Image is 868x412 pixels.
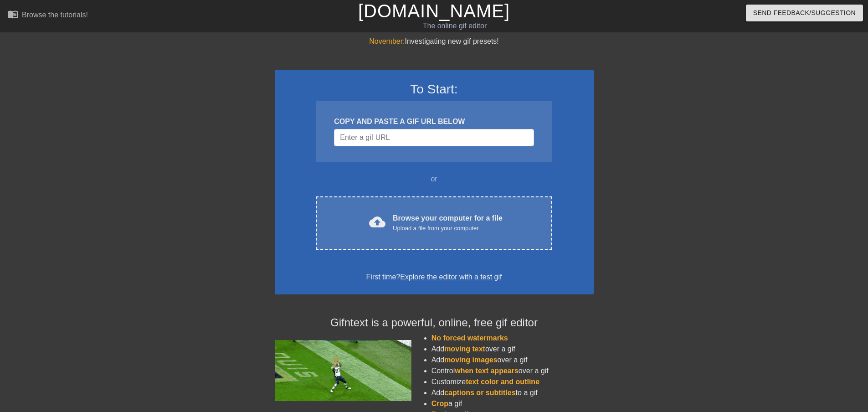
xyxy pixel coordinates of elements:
[334,129,534,146] input: Username
[287,82,582,97] h3: To Start:
[431,400,448,407] span: Crop
[369,214,385,230] span: cloud_upload
[455,367,519,375] span: when text appears
[358,1,510,21] a: [DOMAIN_NAME]
[444,345,485,353] span: moving text
[444,389,515,397] span: captions or subtitles
[431,344,594,355] li: Add over a gif
[22,11,88,19] div: Browse the tutorials!
[746,5,863,21] button: Send Feedback/Suggestion
[393,224,503,233] div: Upload a file from your computer
[275,340,411,401] img: football_small.gif
[466,378,539,386] span: text color and outline
[431,376,594,387] li: Customize
[431,334,508,342] span: No forced watermarks
[753,7,856,19] span: Send Feedback/Suggestion
[294,21,616,31] div: The online gif editor
[298,174,570,185] div: or
[431,366,594,376] li: Control over a gif
[431,387,594,398] li: Add to a gif
[444,356,497,364] span: moving images
[431,398,594,409] li: a gif
[275,316,594,330] h4: Gifntext is a powerful, online, free gif editor
[287,272,582,283] div: First time?
[275,36,594,47] div: Investigating new gif presets!
[431,355,594,366] li: Add over a gif
[7,9,18,20] span: menu_book
[400,273,502,281] a: Explore the editor with a test gif
[334,116,534,127] div: COPY AND PASTE A GIF URL BELOW
[393,213,503,233] div: Browse your computer for a file
[7,9,88,23] a: Browse the tutorials!
[369,37,405,45] span: November:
